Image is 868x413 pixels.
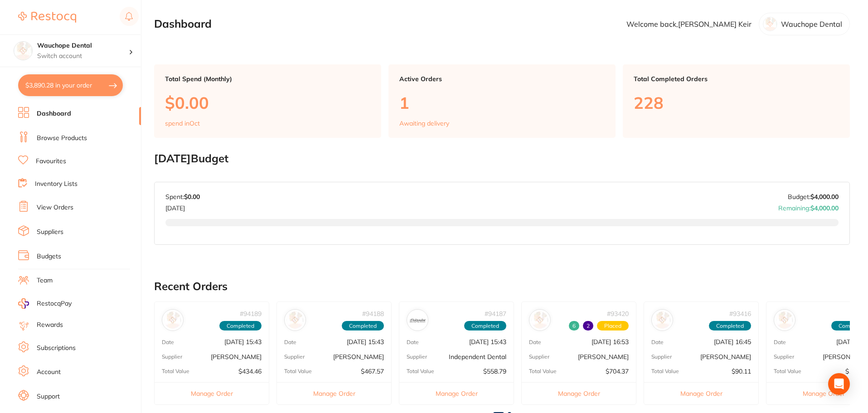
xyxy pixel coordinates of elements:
[583,321,593,331] span: Back orders
[165,201,200,212] p: [DATE]
[37,41,129,50] h4: Wauchope Dental
[409,311,426,329] img: Independent Dental
[18,298,29,309] img: RestocqPay
[399,75,605,83] p: Active Orders
[776,311,793,329] img: Adam Dental
[529,339,541,345] p: Date
[709,321,751,331] span: Completed
[407,368,434,374] p: Total Value
[399,93,605,112] p: 1
[37,52,129,61] p: Switch account
[154,18,212,30] h2: Dashboard
[729,310,751,317] p: # 93416
[774,339,786,345] p: Date
[529,368,557,374] p: Total Value
[162,354,182,360] p: Supplier
[37,134,87,143] a: Browse Products
[732,368,751,375] p: $90.11
[651,368,679,374] p: Total Value
[654,311,671,329] img: Henry Schein Halas
[578,353,629,360] p: [PERSON_NAME]
[37,276,53,285] a: Team
[238,368,262,375] p: $434.46
[407,354,427,360] p: Supplier
[284,368,312,374] p: Total Value
[449,353,506,360] p: Independent Dental
[522,382,636,404] button: Manage Order
[623,64,850,138] a: Total Completed Orders228
[810,204,839,212] strong: $4,000.00
[37,252,61,261] a: Budgets
[184,193,200,201] strong: $0.00
[35,180,78,189] a: Inventory Lists
[774,354,794,360] p: Supplier
[788,193,839,200] p: Budget:
[36,157,66,166] a: Favourites
[483,368,506,375] p: $558.79
[211,353,262,360] p: [PERSON_NAME]
[286,311,304,329] img: Henry Schein Halas
[284,354,305,360] p: Supplier
[388,64,616,138] a: Active Orders1Awaiting delivery
[342,321,384,331] span: Completed
[651,339,664,345] p: Date
[569,321,579,331] span: Received
[219,321,262,331] span: Completed
[644,382,758,404] button: Manage Order
[155,382,269,404] button: Manage Order
[18,12,76,23] img: Restocq Logo
[154,280,850,293] h2: Recent Orders
[810,193,839,201] strong: $4,000.00
[37,392,60,401] a: Support
[18,298,72,309] a: RestocqPay
[37,344,76,353] a: Subscriptions
[634,93,839,112] p: 228
[778,201,839,212] p: Remaining:
[164,311,181,329] img: Adam Dental
[626,20,752,28] p: Welcome back, [PERSON_NAME] Keir
[165,193,200,200] p: Spent:
[781,20,842,28] p: Wauchope Dental
[469,338,506,345] p: [DATE] 15:43
[277,382,391,404] button: Manage Order
[37,321,63,330] a: Rewards
[333,353,384,360] p: [PERSON_NAME]
[18,7,76,28] a: Restocq Logo
[37,203,73,212] a: View Orders
[529,354,549,360] p: Supplier
[651,354,672,360] p: Supplier
[162,368,189,374] p: Total Value
[464,321,506,331] span: Completed
[700,353,751,360] p: [PERSON_NAME]
[37,368,61,377] a: Account
[14,42,32,60] img: Wauchope Dental
[240,310,262,317] p: # 94189
[774,368,801,374] p: Total Value
[162,339,174,345] p: Date
[165,93,370,112] p: $0.00
[828,373,850,395] div: Open Intercom Messenger
[224,338,262,345] p: [DATE] 15:43
[407,339,419,345] p: Date
[18,74,123,96] button: $3,890.28 in your order
[37,109,71,118] a: Dashboard
[165,120,200,127] p: spend in Oct
[485,310,506,317] p: # 94187
[165,75,370,83] p: Total Spend (Monthly)
[284,339,296,345] p: Date
[154,152,850,165] h2: [DATE] Budget
[714,338,751,345] p: [DATE] 16:45
[399,382,514,404] button: Manage Order
[37,228,63,237] a: Suppliers
[634,75,839,83] p: Total Completed Orders
[592,338,629,345] p: [DATE] 16:53
[606,368,629,375] p: $704.37
[531,311,548,329] img: Henry Schein Halas
[597,321,629,331] span: Placed
[399,120,449,127] p: Awaiting delivery
[154,64,381,138] a: Total Spend (Monthly)$0.00spend inOct
[362,310,384,317] p: # 94188
[37,299,72,308] span: RestocqPay
[607,310,629,317] p: # 93420
[361,368,384,375] p: $467.57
